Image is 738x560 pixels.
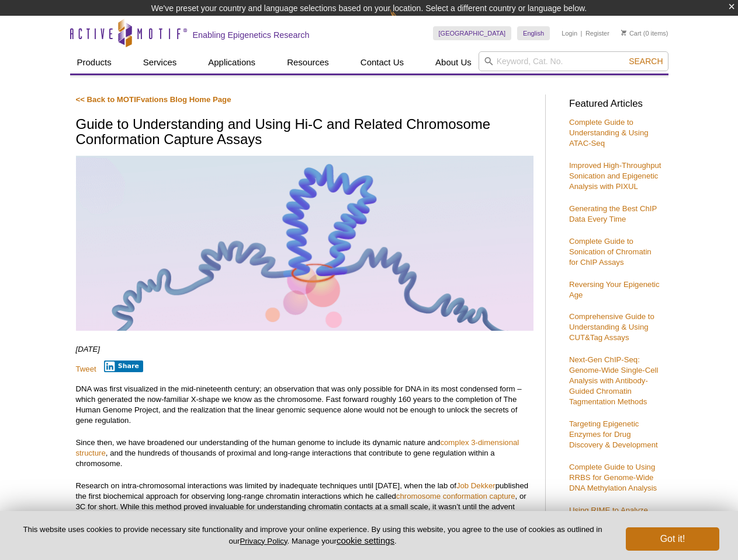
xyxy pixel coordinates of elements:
[569,99,663,109] h3: Featured Articles
[70,51,119,73] a: Products
[569,463,657,492] a: Complete Guide to Using RRBS for Genome-Wide DNA Methylation Analysis
[76,365,96,373] a: Tweet
[569,312,654,342] a: Comprehensive Guide to Understanding & Using CUT&Tag Assays
[569,355,658,406] a: Next-Gen ChIP-Seq: Genome-Wide Single-Cell Analysis with Antibody-Guided Chromatin Tagmentation M...
[569,280,660,299] a: Reversing Your Epigenetic Age
[76,117,533,149] h1: Guide to Understanding and Using Hi-C and Related Chromosome Conformation Capture Assays
[569,204,657,223] a: Generating the Best ChIP Data Every Time
[280,51,336,73] a: Resources
[76,345,101,353] em: [DATE]
[629,57,663,66] span: Search
[76,156,533,331] img: Hi-C
[428,51,479,73] a: About Us
[581,26,583,40] li: |
[390,9,421,36] img: Change Here
[76,95,231,104] a: << Back to MOTIFvations Blog Home Page
[569,118,649,148] a: Complete Guide to Understanding & Using ATAC-Seq
[76,437,533,469] p: Since then, we have broadened our understanding of the human genome to include its dynamic nature...
[569,161,661,191] a: Improved High-Throughput Sonication and Epigenetic Analysis with PIXUL
[625,56,666,66] button: Search
[19,524,607,547] p: This website uses cookies to provide necessary site functionality and improve your online experie...
[621,30,626,36] img: Your Cart
[585,29,609,37] a: Register
[337,535,394,545] button: cookie settings
[569,419,658,449] a: Targeting Epigenetic Enzymes for Drug Discovery & Development
[396,492,515,501] a: chromosome conformation capture
[456,481,496,490] a: Job Dekker
[433,26,512,40] a: [GEOGRAPHIC_DATA]
[76,384,533,426] p: DNA was first visualized in the mid-nineteenth century; an observation that was only possible for...
[240,537,287,545] a: Privacy Policy
[562,29,577,37] a: Login
[104,360,143,372] button: Share
[569,237,652,267] a: Complete Guide to Sonication of Chromatin for ChIP Assays
[136,51,184,73] a: Services
[621,26,668,40] li: (0 items)
[569,506,657,535] a: Using RIME to Analyze Protein-Protein Interactions on Chromatin
[621,29,642,37] a: Cart
[626,527,719,551] button: Got it!
[76,438,519,457] a: complex 3-dimensional structure
[479,51,668,71] input: Keyword, Cat. No.
[76,481,533,523] p: Research on intra-chromosomal interactions was limited by inadequate techniques until [DATE], whe...
[354,51,411,73] a: Contact Us
[517,26,550,40] a: English
[193,30,310,40] h2: Enabling Epigenetics Research
[201,51,262,73] a: Applications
